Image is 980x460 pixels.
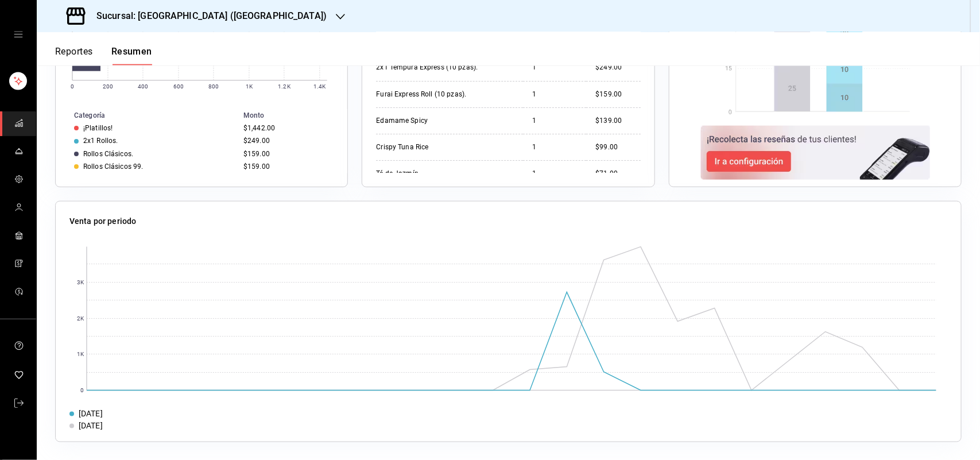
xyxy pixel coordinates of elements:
text: 200 [103,83,113,90]
div: ¡Platillos! [83,124,113,132]
div: $249.00 [595,63,640,72]
text: 1K [77,351,84,358]
button: open drawer [14,30,23,39]
div: $99.00 [595,142,640,152]
text: 1.4K [313,83,326,90]
div: $159.00 [243,163,329,171]
div: Rollos Clásicos. [83,150,133,158]
th: Monto [239,109,347,122]
text: 1K [246,83,253,90]
div: [DATE] [79,420,103,432]
div: navigation tabs [55,46,152,65]
div: 2x1 Tempura Express (10 pzas). [376,63,491,72]
div: 1 [532,63,577,72]
div: $159.00 [243,150,329,158]
p: Venta por periodo [69,215,136,227]
text: 3K [77,280,84,286]
div: 1 [532,90,577,99]
h3: Sucursal: [GEOGRAPHIC_DATA] ([GEOGRAPHIC_DATA]) [87,9,327,23]
div: 1 [532,142,577,152]
div: 1 [532,169,577,179]
text: 1.2K [278,83,290,90]
div: 2x1 Rollos. [83,137,118,145]
div: [DATE] [79,408,103,420]
div: Edamame Spicy [376,116,491,126]
div: $249.00 [243,137,329,145]
div: Furai Express Roll (10 pzas). [376,90,491,99]
text: 0 [71,83,74,90]
button: Reportes [55,46,93,65]
div: 1 [532,116,577,126]
div: $71.00 [595,169,640,179]
div: $1,442.00 [243,124,329,132]
div: Crispy Tuna Rice [376,142,491,152]
text: 400 [138,83,148,90]
div: $159.00 [595,90,640,99]
th: Categoría [56,109,239,122]
text: 0 [80,388,84,394]
button: Resumen [111,46,152,65]
div: $139.00 [595,116,640,126]
text: 600 [173,83,184,90]
text: 800 [208,83,219,90]
div: Té de Jazmín. [376,169,491,179]
text: 2K [77,316,84,322]
div: Rollos Clásicos 99. [83,163,143,171]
